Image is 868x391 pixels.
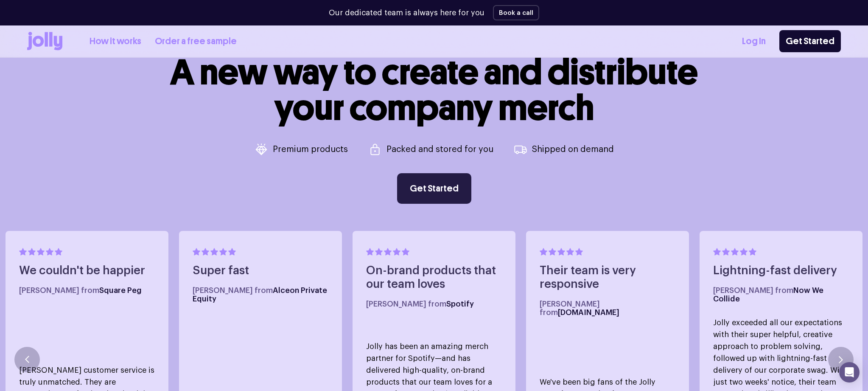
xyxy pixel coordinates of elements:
span: [DOMAIN_NAME] [558,309,619,316]
div: Open Intercom Messenger [839,362,860,383]
p: Our dedicated team is always here for you [329,7,484,19]
h1: A new way to create and distribute your company merch [170,54,698,126]
h5: [PERSON_NAME] from [540,300,675,317]
h4: Their team is very responsive [540,264,675,291]
p: Shipped on demand [532,145,614,154]
h5: [PERSON_NAME] from [193,286,328,303]
a: Get Started [779,30,841,52]
span: Spotify [446,300,474,308]
p: Packed and stored for you [386,145,493,154]
h5: [PERSON_NAME] from [713,286,849,303]
h5: [PERSON_NAME] from [366,300,502,308]
a: Get Started [397,173,471,204]
h4: We couldn't be happier [19,264,155,278]
button: Book a call [493,5,539,20]
p: Premium products [273,145,348,154]
h4: Lightning-fast delivery [713,264,849,278]
a: How it works [90,34,141,48]
h5: [PERSON_NAME] from [19,286,155,295]
a: Log In [742,34,766,48]
a: Order a free sample [155,34,237,48]
h4: Super fast [193,264,328,278]
span: Square Peg [99,287,142,294]
h4: On-brand products that our team loves [366,264,502,291]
